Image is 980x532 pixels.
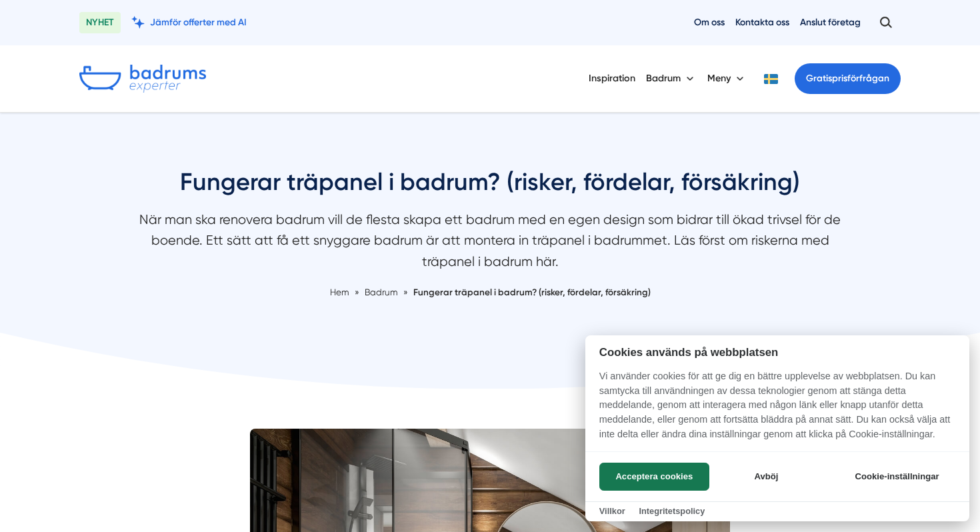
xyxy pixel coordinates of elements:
[599,463,709,491] button: Acceptera cookies
[599,506,625,516] a: Villkor
[839,463,955,491] button: Cookie-inställningar
[585,346,969,359] h2: Cookies används på webbplatsen
[585,369,969,451] p: Vi använder cookies för att ge dig en bättre upplevelse av webbplatsen. Du kan samtycka till anvä...
[639,506,705,516] a: Integritetspolicy
[713,463,819,491] button: Avböj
